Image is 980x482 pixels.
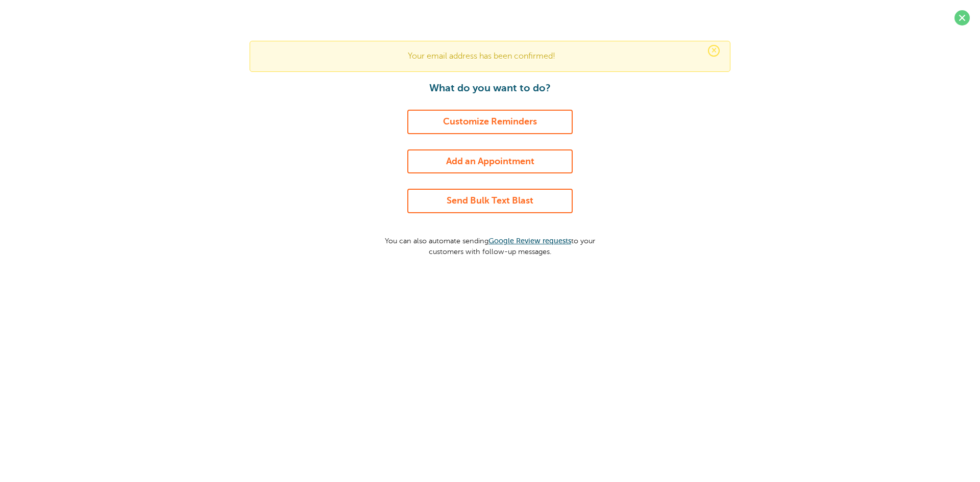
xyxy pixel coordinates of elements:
[407,149,573,174] a: Add an Appointment
[407,189,573,213] a: Send Bulk Text Blast
[488,237,571,245] a: Google Review requests
[407,110,573,134] a: Customize Reminders
[260,52,720,61] p: Your email address has been confirmed!
[708,45,720,57] span: ×
[375,229,605,257] p: You can also automate sending to your customers with follow-up messages.
[375,82,605,94] h1: What do you want to do?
